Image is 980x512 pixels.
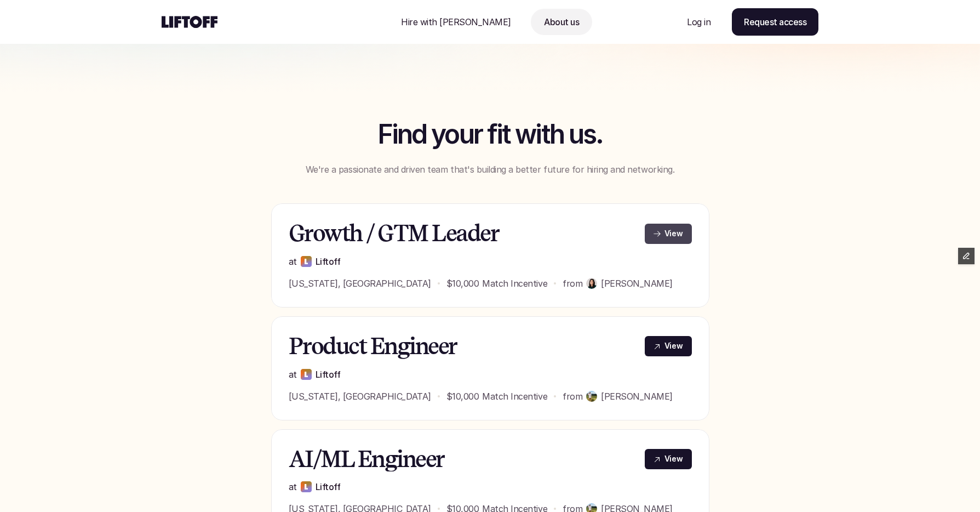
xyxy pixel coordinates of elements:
a: View [645,336,692,356]
a: View [645,224,692,244]
a: View [645,449,692,469]
p: Liftoff [316,480,341,493]
p: at [289,255,297,268]
p: [PERSON_NAME] [601,390,673,403]
p: Request access [744,15,806,29]
p: [US_STATE], [GEOGRAPHIC_DATA] [289,277,431,290]
p: Liftoff [316,368,341,381]
p: View [664,340,683,352]
p: Hire with [PERSON_NAME] [401,15,511,29]
p: Match Incentive [482,390,547,403]
a: Nav Link [674,9,724,35]
p: About us [544,15,579,29]
p: from [563,277,582,290]
a: Nav Link [388,9,524,35]
h2: Find your fit with us. [299,120,682,149]
p: from [563,390,582,403]
h3: Product Engineer [289,334,631,359]
p: [US_STATE], [GEOGRAPHIC_DATA] [289,390,431,403]
p: Match Incentive [482,277,547,290]
p: Liftoff [316,255,341,268]
h3: AI/ML Engineer [289,447,631,472]
p: We're a passionate and driven team that's building a better future for hiring and networking. [299,163,682,176]
p: View [664,453,683,465]
a: Request access [732,8,818,36]
p: $10,000 [446,277,479,290]
p: [PERSON_NAME] [601,277,673,290]
p: View [664,228,683,240]
button: Edit Framer Content [958,248,975,264]
h3: Growth / GTM Leader [289,221,631,246]
p: at [289,480,297,493]
p: Log in [687,15,710,29]
a: Nav Link [531,9,592,35]
p: at [289,368,297,381]
p: $10,000 [446,390,479,403]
